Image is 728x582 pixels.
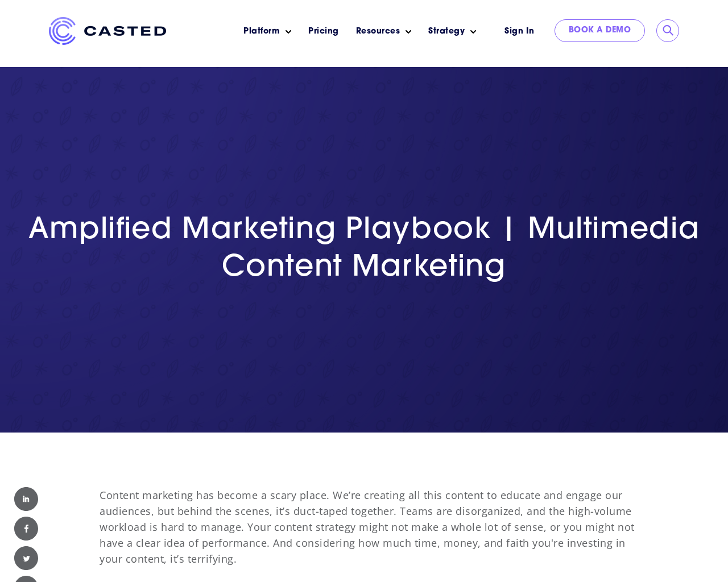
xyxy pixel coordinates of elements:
a: Pricing [308,26,339,38]
a: Resources [356,26,400,38]
a: Sign In [490,19,549,44]
a: Book a Demo [555,19,646,42]
img: Linked [14,487,38,511]
img: Twitter [14,546,38,570]
span: Amplified Marketing Playbook | Multimedia Content Marketing [28,216,700,283]
input: Submit [663,25,674,36]
img: Facebook [14,517,38,541]
a: Platform [243,26,280,38]
nav: Main menu [183,17,485,46]
a: Strategy [428,26,465,38]
img: Casted_Logo_Horizontal_FullColor_PUR_BLUE [49,17,166,45]
p: Content marketing has become a scary place. We’re creating all this content to educate and engage... [100,487,641,567]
